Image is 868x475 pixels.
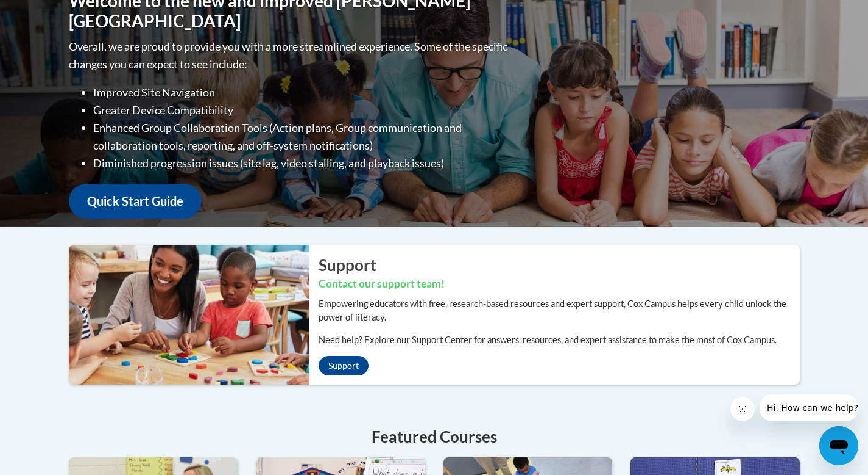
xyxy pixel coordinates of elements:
li: Improved Site Navigation [93,84,510,101]
li: Greater Device Compatibility [93,101,510,119]
a: Support [319,356,369,375]
p: Overall, we are proud to provide you with a more streamlined experience. Some of the specific cha... [69,38,510,73]
iframe: Close message [730,397,755,421]
p: Need help? Explore our Support Center for answers, resources, and expert assistance to make the m... [319,333,800,347]
a: Quick Start Guide [69,184,202,219]
iframe: Button to launch messaging window [819,426,858,465]
h4: Featured Courses [69,425,800,449]
iframe: Message from company [760,394,858,421]
h2: Support [319,254,800,276]
li: Diminished progression issues (site lag, video stalling, and playback issues) [93,154,510,172]
img: ... [60,245,309,384]
li: Enhanced Group Collaboration Tools (Action plans, Group communication and collaboration tools, re... [93,119,510,154]
h3: Contact our support team! [319,277,800,292]
p: Empowering educators with free, research-based resources and expert support, Cox Campus helps eve... [319,297,800,324]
